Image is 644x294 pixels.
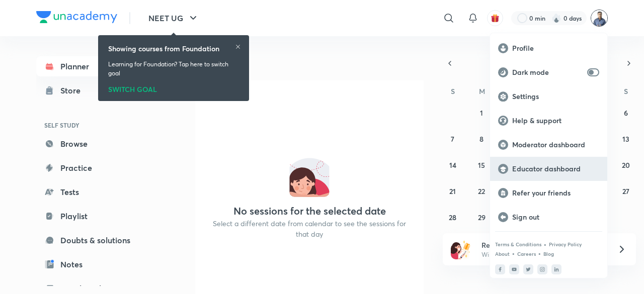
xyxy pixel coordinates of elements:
[512,140,599,149] p: Moderator dashboard
[490,36,607,60] a: Profile
[490,157,607,181] a: Educator dashboard
[490,181,607,205] a: Refer your friends
[512,164,599,173] p: Educator dashboard
[512,92,599,101] p: Settings
[490,109,607,133] a: Help & support
[495,251,510,257] a: About
[538,249,541,258] div: •
[512,44,599,53] p: Profile
[495,241,541,247] a: Terms & Conditions
[512,68,583,77] p: Dark mode
[490,84,607,109] a: Settings
[512,188,599,198] p: Refer your friends
[512,213,599,222] p: Sign out
[549,241,582,247] a: Privacy Policy
[512,249,515,258] div: •
[512,116,599,125] p: Help & support
[543,251,554,257] a: Blog
[543,240,547,249] div: •
[490,133,607,157] a: Moderator dashboard
[517,251,536,257] a: Careers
